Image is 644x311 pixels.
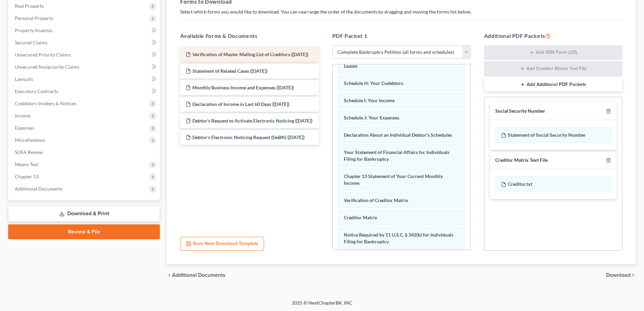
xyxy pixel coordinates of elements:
[344,97,395,103] span: Schedule I: Your Income
[180,32,318,40] h5: Available Forms & Documents
[344,173,443,186] span: Chapter 13 Statement of Your Current Monthly Income
[15,64,79,70] span: Unsecured Nonpriority Claims
[192,118,312,124] span: Debtor's Request to Activate Electronic Noticing ([DATE])
[15,125,34,131] span: Expenses
[15,137,45,143] span: Miscellaneous
[15,101,76,106] span: Codebtors Insiders & Notices
[332,32,471,40] h5: PDF Packet 1
[9,85,160,97] a: Executory Contracts
[15,88,58,94] span: Executory Contracts
[172,272,225,278] span: Additional Documents
[192,134,305,140] span: Debtor's Electronic Noticing Request (DeBN) ([DATE])
[15,113,30,118] span: Income
[606,272,636,278] button: Download chevron_right
[192,51,308,57] span: Verification of Master Mailing List of Creditors ([DATE])
[9,61,160,73] a: Unsecured Nonpriority Claims
[15,52,71,58] span: Unsecured Priority Claims
[495,176,611,192] div: Creditor.txt
[9,37,160,49] a: Secured Claims
[167,272,225,278] a: chevron_left Additional Documents
[192,85,294,90] span: Monthly Business Income and Expenses ([DATE])
[344,197,408,203] span: Verification of Creditor Matrix
[8,224,160,239] a: Review & File
[344,132,452,138] span: Declaration About an Individual Debtor's Schedules
[15,3,44,9] span: Real Property
[15,174,39,179] span: Chapter 13
[484,77,622,92] button: Add Additional PDF Packets
[180,237,264,251] button: Save New Download Template
[495,157,548,163] div: Creditor Matrix Text File
[15,15,53,21] span: Personal Property
[344,149,449,162] span: Your Statement of Financial Affairs for Individuals Filing for Bankruptcy
[630,272,636,278] i: chevron_right
[9,146,160,158] a: SOFA Review
[344,215,377,220] span: Creditor Matrix
[167,272,172,278] i: chevron_left
[484,32,622,40] h5: Additional PDF Packets
[15,27,52,33] span: Property Analysis
[484,45,622,60] button: Add SSN Form (121)
[15,186,63,192] span: Additional Documents
[606,272,630,278] span: Download
[15,40,47,45] span: Secured Claims
[192,68,267,74] span: Statement of Related Cases ([DATE])
[9,73,160,85] a: Lawsuits
[495,108,545,114] div: Social Security Number
[8,206,160,222] a: Download & Print
[192,101,289,107] span: Declaration of Income in Last 60 Days ([DATE])
[9,49,160,61] a: Unsecured Priority Claims
[344,80,403,86] span: Schedule H: Your Codebtors
[15,149,43,155] span: SOFA Review
[15,76,33,82] span: Lawsuits
[484,61,622,76] button: Add Creditor Matrix Text File
[344,232,453,244] span: Notice Required by 11 U.S.C. § 342(b) for Individuals Filing for Bankruptcy
[495,127,611,143] div: Statement of Social Security Number
[344,115,399,120] span: Schedule J: Your Expenses
[15,161,38,167] span: Means Test
[180,8,622,15] p: Select which forms you would like to download. You can rearrange the order of the documents by dr...
[9,24,160,37] a: Property Analysis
